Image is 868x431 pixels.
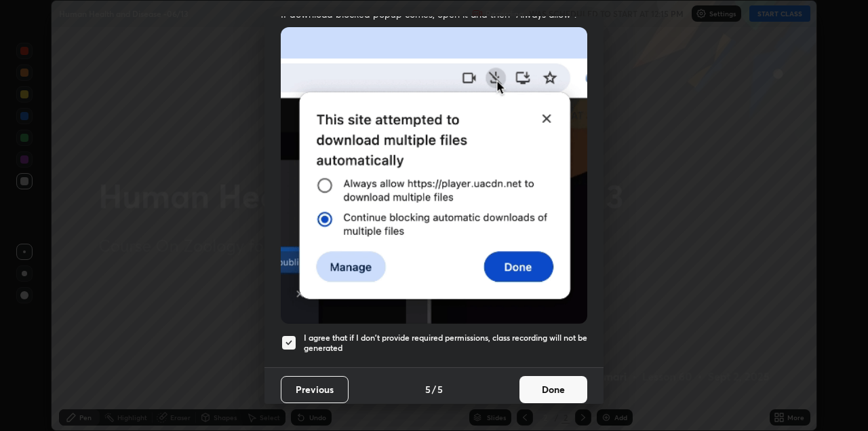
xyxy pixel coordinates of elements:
button: Done [519,376,587,403]
h4: / [432,382,436,396]
button: Previous [281,376,349,403]
h5: I agree that if I don't provide required permissions, class recording will not be generated [304,333,587,354]
img: downloads-permission-blocked.gif [281,27,587,324]
h4: 5 [425,382,431,396]
h4: 5 [437,382,443,396]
